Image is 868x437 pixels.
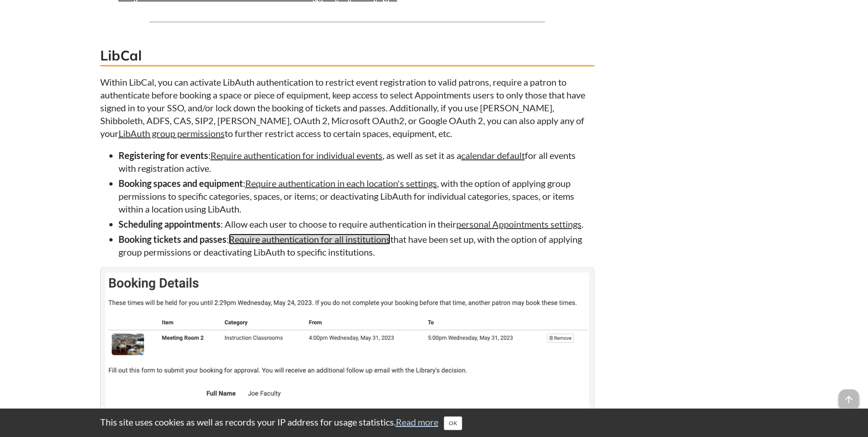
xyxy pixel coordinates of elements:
li: : Allow each user to choose to require authentication in their . [119,218,594,230]
strong: Booking tickets and passes [119,234,226,245]
li: : , as well as set it as a for all events with registration active. [119,149,594,175]
li: : that have been set up, with the option of applying group permissions or deactivating LibAuth to... [119,233,594,258]
a: arrow_upward [839,390,859,401]
a: calendar default [461,150,525,161]
strong: Registering for events [119,150,208,161]
div: This site uses cookies as well as records your IP address for usage statistics. [91,415,777,430]
strong: Booking spaces and equipment [119,178,243,189]
a: Require authentication in each location's settings [245,178,437,189]
a: LibAuth group permissions [119,128,225,139]
p: Within LibCal, you can activate LibAuth authentication to restrict event registration to valid pa... [100,76,594,140]
span: arrow_upward [839,389,859,410]
h3: LibCal [100,46,594,66]
strong: Scheduling appointments [119,218,221,229]
a: Require authentication for all institutions [229,234,390,245]
li: : , with the option of applying group permissions to specific categories, spaces, or items; or de... [119,177,594,215]
a: Read more [396,416,438,427]
a: personal Appointments settings [456,218,582,229]
a: Require authentication for individual events [210,150,383,161]
button: Close [444,416,462,430]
